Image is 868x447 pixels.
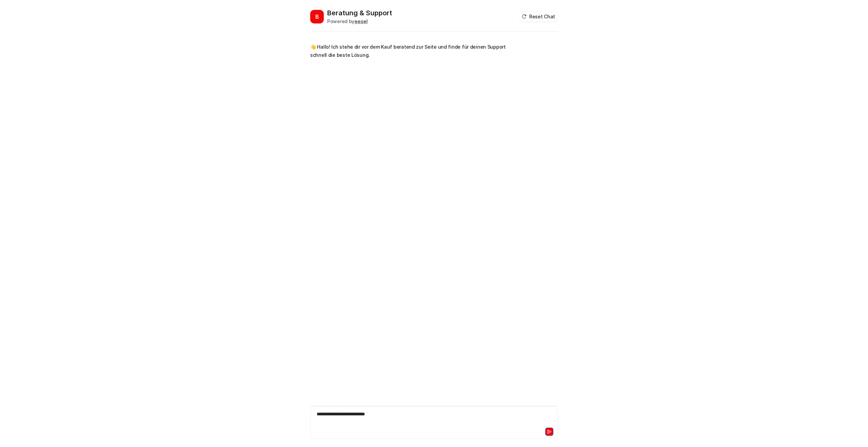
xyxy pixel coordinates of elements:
span: B [310,10,324,23]
b: eesel [354,18,368,24]
h2: Beratung & Support [327,8,392,18]
p: 👋 Hallo! Ich stehe dir vor dem Kauf beratend zur Seite und finde für deinen Support schnell die b... [310,43,509,59]
div: Powered by [327,18,392,25]
button: Reset Chat [520,12,558,21]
